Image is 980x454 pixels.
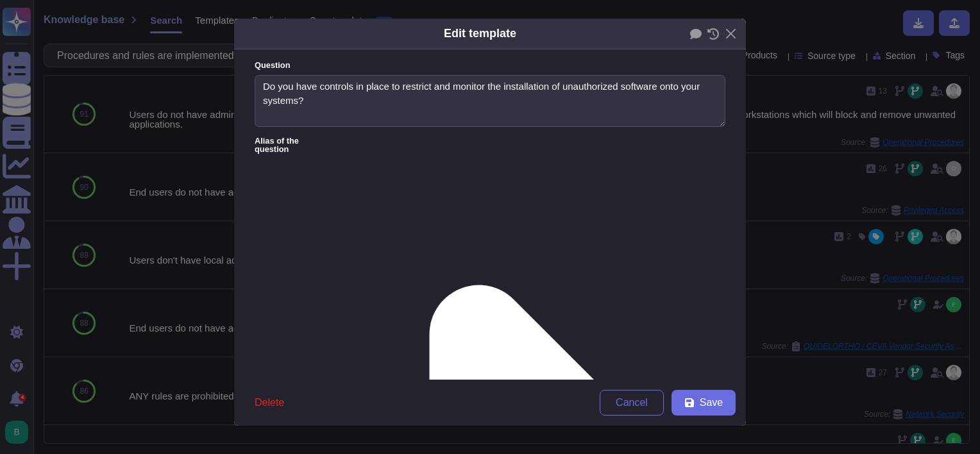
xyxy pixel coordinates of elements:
div: Edit template [444,25,516,42]
button: Save [672,390,736,416]
label: Question [255,62,725,70]
span: Save [700,398,723,408]
button: Delete [244,390,294,416]
textarea: Do you have controls in place to restrict and monitor the installation of unauthorized software o... [255,75,725,128]
button: Cancel [600,390,664,416]
button: Close [721,24,741,44]
span: Cancel [616,398,648,408]
span: Delete [255,398,284,408]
